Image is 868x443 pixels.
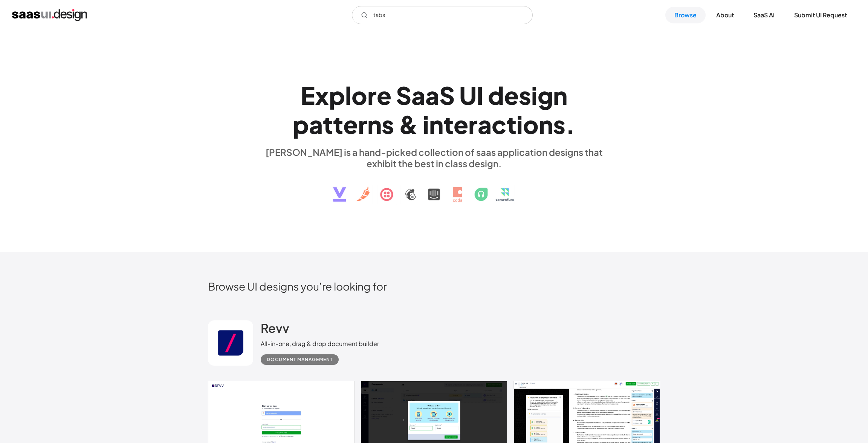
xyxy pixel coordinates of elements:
[504,81,519,110] div: e
[367,81,377,110] div: r
[320,169,548,208] img: text, icon, saas logo
[744,7,784,23] a: SaaS Ai
[315,81,329,110] div: x
[429,110,443,139] div: n
[553,110,565,139] div: s
[468,110,478,139] div: r
[531,81,538,110] div: i
[506,110,517,139] div: t
[261,320,289,339] a: Revv
[425,81,439,110] div: a
[523,110,539,139] div: o
[261,320,289,335] h2: Revv
[539,110,553,139] div: n
[358,110,367,139] div: r
[208,280,660,293] h2: Browse UI designs you’re looking for
[519,81,531,110] div: s
[553,81,567,110] div: n
[399,110,418,139] div: &
[492,110,506,139] div: c
[382,110,394,139] div: s
[293,110,309,139] div: p
[261,146,607,169] div: [PERSON_NAME] is a hand-picked collection of saas application designs that exhibit the best in cl...
[352,6,533,24] input: Search UI designs you're looking for...
[538,81,553,110] div: g
[12,9,87,21] a: home
[377,81,391,110] div: e
[411,81,425,110] div: a
[323,110,333,139] div: t
[439,81,455,110] div: S
[707,7,743,23] a: About
[343,110,358,139] div: e
[454,110,468,139] div: e
[329,81,345,110] div: p
[517,110,523,139] div: i
[785,7,856,23] a: Submit UI Request
[478,110,492,139] div: a
[396,81,411,110] div: S
[345,81,351,110] div: l
[352,6,533,24] form: Email Form
[459,81,477,110] div: U
[267,355,333,364] div: Document Management
[351,81,367,110] div: o
[309,110,323,139] div: a
[565,110,575,139] div: .
[367,110,382,139] div: n
[477,81,483,110] div: I
[261,339,379,348] div: All-in-one, drag & drop document builder
[665,7,706,23] a: Browse
[423,110,429,139] div: i
[301,81,315,110] div: E
[443,110,454,139] div: t
[261,81,607,139] h1: Explore SaaS UI design patterns & interactions.
[333,110,343,139] div: t
[488,81,504,110] div: d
